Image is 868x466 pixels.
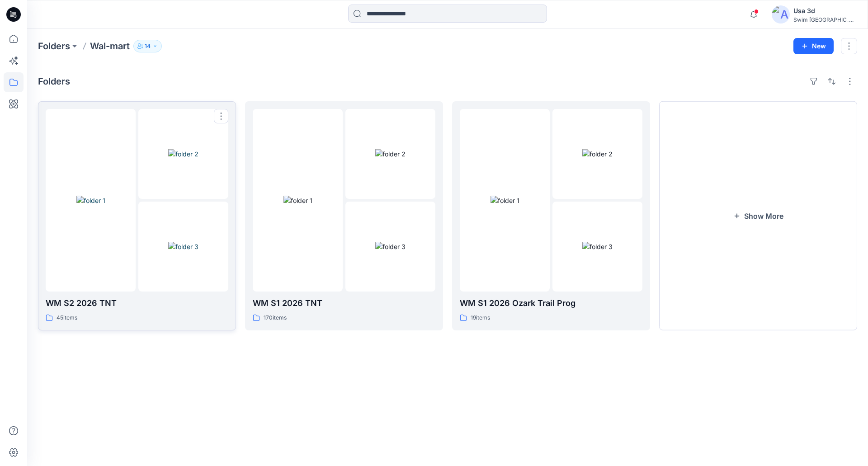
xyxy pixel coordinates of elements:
[491,196,519,205] img: folder 1
[245,101,443,330] a: folder 1folder 2folder 3WM S1 2026 TNT170items
[46,297,228,310] p: WM S2 2026 TNT
[264,313,287,323] p: 170 items
[793,16,857,23] div: Swim [GEOGRAPHIC_DATA]
[452,101,650,330] a: folder 1folder 2folder 3WM S1 2026 Ozark Trail Prog19items
[793,5,857,16] div: Usa 3d
[283,196,312,205] img: folder 1
[772,5,790,24] img: avatar
[38,76,70,87] h4: Folders
[76,196,105,205] img: folder 1
[145,41,151,51] p: 14
[471,313,490,323] p: 19 items
[582,242,613,251] img: folder 3
[38,101,236,330] a: folder 1folder 2folder 3WM S2 2026 TNT45items
[168,149,198,159] img: folder 2
[38,40,70,52] a: Folders
[57,313,77,323] p: 45 items
[375,149,406,159] img: folder 2
[793,38,834,54] button: New
[90,40,130,52] p: Wal-mart
[659,101,857,330] button: Show More
[582,149,613,159] img: folder 2
[168,242,198,251] img: folder 3
[460,297,642,310] p: WM S1 2026 Ozark Trail Prog
[133,40,162,52] button: 14
[253,297,435,310] p: WM S1 2026 TNT
[375,242,406,251] img: folder 3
